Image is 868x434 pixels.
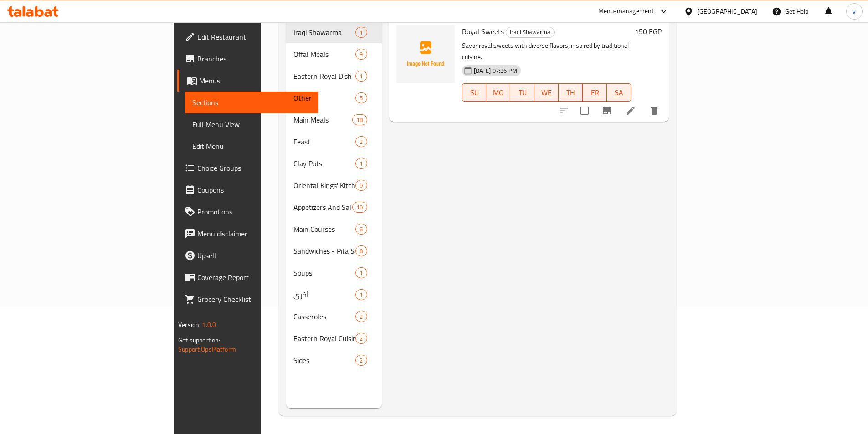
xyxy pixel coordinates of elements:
span: Oriental Kings' Kitchen [293,180,356,191]
span: TH [562,86,579,99]
div: items [355,333,367,344]
span: 1 [356,291,366,299]
span: Appetizers And Salads [293,202,353,213]
div: Oriental Kings' Kitchen0 [286,174,382,196]
a: Grocery Checklist [177,288,318,310]
a: Support.OpsPlatform [178,343,236,355]
button: TH [559,83,583,102]
a: Menu disclaimer [177,223,318,245]
span: FR [586,86,603,99]
span: Upsell [197,250,311,261]
span: Clay Pots [293,158,356,169]
span: Soups [293,267,356,278]
span: Version: [178,319,200,331]
span: Eastern Royal Cuisine [293,333,356,344]
button: SU [462,83,487,102]
span: 2 [356,356,366,365]
span: Offal Meals [293,49,356,60]
nav: Menu sections [286,18,382,375]
span: أخرى [293,289,356,300]
span: Branches [197,53,311,64]
div: items [355,158,367,169]
a: Upsell [177,245,318,266]
div: items [355,92,367,103]
span: Sandwiches - Pita Sandwich [293,245,356,256]
span: Iraqi Shawarma [506,27,554,37]
img: Royal Sweets [396,25,455,83]
div: Feast [293,136,356,147]
span: SA [611,86,627,99]
span: Coverage Report [197,272,311,283]
a: Branches [177,48,318,70]
span: 5 [356,94,366,102]
div: items [355,27,367,38]
span: 2 [356,312,366,321]
button: TU [510,83,534,102]
div: Offal Meals9 [286,43,382,65]
span: Royal Sweets [462,25,504,38]
a: Menus [177,70,318,92]
button: WE [534,83,559,102]
button: SA [607,83,631,102]
span: 18 [353,116,366,124]
a: Full Menu View [185,113,318,135]
div: Menu-management [598,6,654,17]
button: FR [583,83,607,102]
div: Main Meals [293,114,353,125]
div: items [355,49,367,60]
a: Choice Groups [177,157,318,179]
div: أخرى1 [286,284,382,306]
div: items [355,71,367,82]
div: items [355,180,367,191]
span: Full Menu View [192,119,311,130]
div: Casseroles2 [286,306,382,327]
div: items [355,267,367,278]
span: Choice Groups [197,163,311,174]
span: 1.0.0 [202,319,216,331]
h6: 150 EGP [635,25,662,38]
span: y [853,6,856,16]
button: Branch-specific-item [596,100,618,122]
span: 2 [356,138,366,146]
span: Select to update [575,101,594,120]
div: Eastern Royal Cuisine2 [286,327,382,349]
div: Iraqi Shawarma [293,27,356,38]
button: MO [486,83,510,102]
div: items [352,202,367,213]
span: Menu disclaimer [197,228,311,239]
span: Sections [192,97,311,108]
div: items [355,289,367,300]
div: items [352,114,367,125]
div: Main Courses6 [286,218,382,240]
span: 10 [353,203,366,212]
div: Soups1 [286,262,382,284]
a: Edit Restaurant [177,26,318,48]
a: Coupons [177,179,318,201]
button: delete [643,100,665,122]
div: Main Meals18 [286,109,382,131]
span: Main Courses [293,224,356,235]
div: Iraqi Shawarma1 [286,21,382,43]
span: Eastern Royal Dish [293,71,356,82]
div: items [355,355,367,366]
div: items [355,311,367,322]
span: WE [538,86,555,99]
span: Edit Menu [192,141,311,152]
span: SU [466,86,483,99]
div: Sides2 [286,349,382,371]
span: 1 [356,72,366,81]
a: Edit menu item [625,105,636,116]
a: Sections [185,92,318,113]
span: Menus [199,75,311,86]
span: Casseroles [293,311,356,322]
a: Edit Menu [185,135,318,157]
span: Edit Restaurant [197,31,311,42]
div: items [355,224,367,235]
